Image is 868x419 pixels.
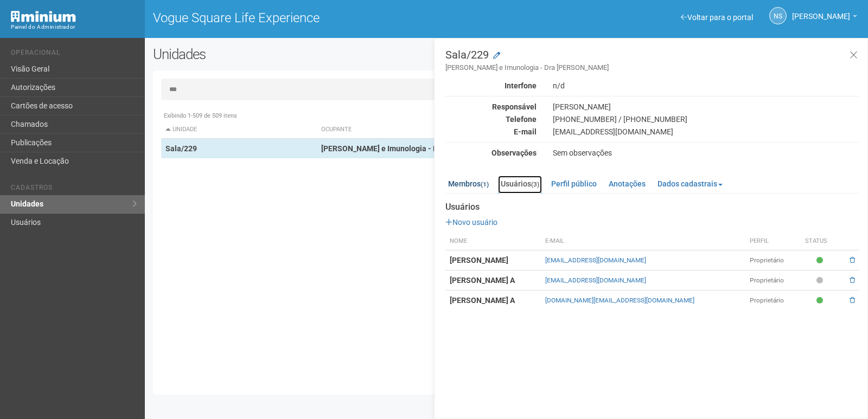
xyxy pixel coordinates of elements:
div: Exibindo 1-509 de 509 itens [161,111,852,121]
th: Status [801,233,841,250]
a: Anotações [606,176,648,192]
div: Observações [437,148,545,158]
div: Interfone [437,81,545,91]
h2: Unidades [153,46,438,62]
a: Modificar a unidade [493,50,500,61]
div: n/d [545,81,867,91]
div: E-mail [437,127,545,137]
a: Usuários(3) [498,176,542,194]
strong: [PERSON_NAME] A [450,296,515,305]
strong: Usuários [445,202,859,212]
img: Minium [11,11,76,22]
div: [EMAIL_ADDRESS][DOMAIN_NAME] [545,127,867,137]
span: Ativo [816,296,826,305]
small: (1) [481,181,489,188]
a: Voltar para o portal [681,13,753,22]
div: [PERSON_NAME] [545,102,867,112]
strong: [PERSON_NAME] A [450,276,515,285]
span: Pendente [816,276,826,285]
span: Nicolle Silva [792,2,850,21]
th: Ocupante: activate to sort column ascending [317,121,601,139]
li: Operacional [11,49,137,60]
a: [DOMAIN_NAME][EMAIL_ADDRESS][DOMAIN_NAME] [545,296,694,304]
a: Dados cadastrais [655,176,725,192]
a: [EMAIL_ADDRESS][DOMAIN_NAME] [545,276,646,284]
a: Perfil público [548,176,599,192]
a: [PERSON_NAME] [792,14,857,22]
small: [PERSON_NAME] e Imunologia - Dra [PERSON_NAME] [445,63,859,73]
div: Painel do Administrador [11,22,137,32]
th: Nome [445,233,541,250]
div: [PHONE_NUMBER] / [PHONE_NUMBER] [545,114,867,124]
strong: Sala/229 [165,144,197,153]
td: Proprietário [745,291,801,311]
h1: Vogue Square Life Experience [153,11,499,25]
th: Perfil [745,233,801,250]
div: Sem observações [545,148,867,158]
th: Unidade: activate to sort column descending [161,121,317,139]
a: Novo usuário [445,218,497,227]
a: NS [769,7,787,24]
small: (3) [531,181,539,188]
span: Ativo [816,256,826,265]
strong: [PERSON_NAME] [450,256,508,265]
a: [EMAIL_ADDRESS][DOMAIN_NAME] [545,256,646,264]
div: Responsável [437,102,545,112]
h3: Sala/229 [445,49,859,73]
a: Membros(1) [445,176,492,192]
strong: [PERSON_NAME] e Imunologia - Dra [PERSON_NAME] [321,144,505,153]
td: Proprietário [745,250,801,270]
li: Cadastros [11,184,137,195]
th: E-mail [541,233,745,250]
div: Telefone [437,114,545,124]
td: Proprietário [745,270,801,291]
